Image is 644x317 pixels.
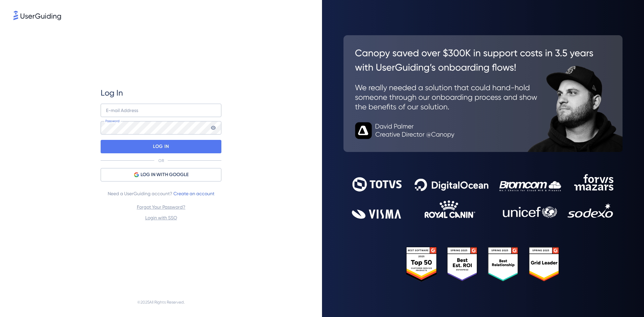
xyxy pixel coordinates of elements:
[141,171,189,179] span: LOG IN WITH GOOGLE
[153,141,169,152] p: LOG IN
[158,158,164,163] p: OR
[101,88,123,98] span: Log In
[101,104,221,117] input: example@company.com
[145,215,177,220] a: Login with SSO
[173,191,214,196] a: Create an account
[13,11,61,20] img: 8faab4ba6bc7696a72372aa768b0286c.svg
[406,247,560,282] img: 25303e33045975176eb484905ab012ff.svg
[137,204,185,210] a: Forgot Your Password?
[108,190,214,198] span: Need a UserGuiding account?
[352,174,614,219] img: 9302ce2ac39453076f5bc0f2f2ca889b.svg
[137,298,185,306] span: © 2025 All Rights Reserved.
[343,35,623,152] img: 26c0aa7c25a843aed4baddd2b5e0fa68.svg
